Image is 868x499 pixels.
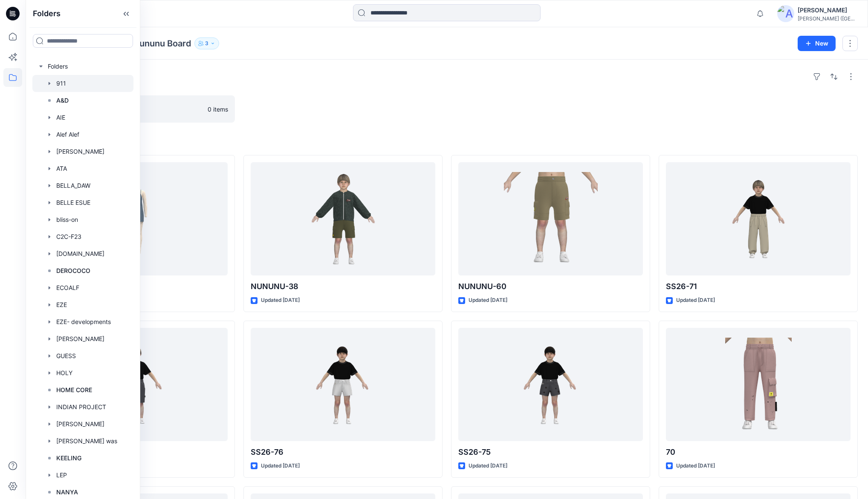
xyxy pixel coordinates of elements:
[134,37,191,49] p: nununu Board
[56,95,69,106] p: A&D
[261,296,300,305] p: Updated [DATE]
[458,162,643,275] a: NUNUNU-60
[666,281,851,293] p: SS26-71
[36,136,858,146] h4: Styles
[666,446,851,458] p: 70
[798,5,857,15] div: [PERSON_NAME]
[458,281,643,293] p: NUNUNU-60
[56,453,81,463] p: KEELING
[469,296,507,305] p: Updated [DATE]
[251,162,435,275] a: NUNUNU-38
[56,385,92,395] p: HOME CORE
[469,462,507,470] p: Updated [DATE]
[798,36,836,51] button: New
[194,37,219,49] button: 3
[458,328,643,441] a: SS26-75
[676,462,715,470] p: Updated [DATE]
[666,328,851,441] a: 70
[666,162,851,275] a: SS26-71
[798,15,857,22] div: [PERSON_NAME] ([GEOGRAPHIC_DATA]) Exp...
[56,266,90,276] p: DEROCOCO
[208,105,228,114] p: 0 items
[458,446,643,458] p: SS26-75
[251,446,435,458] p: SS26-76
[676,296,715,305] p: Updated [DATE]
[261,462,300,470] p: Updated [DATE]
[205,39,208,48] p: 3
[251,328,435,441] a: SS26-76
[777,5,794,22] img: avatar
[251,281,435,293] p: NUNUNU-38
[56,487,78,497] p: NANYA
